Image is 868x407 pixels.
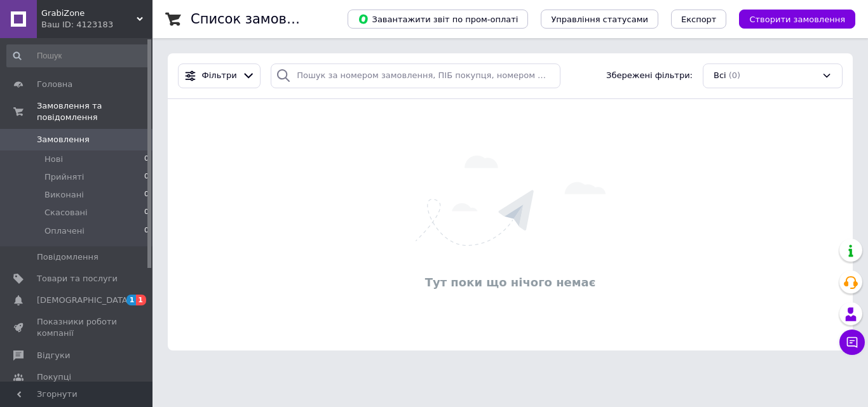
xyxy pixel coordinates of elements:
[44,189,84,201] span: Виконані
[37,134,90,145] span: Замовлення
[144,171,149,183] span: 0
[37,251,98,263] span: Повідомлення
[671,10,727,29] button: Експорт
[37,79,72,90] span: Головна
[681,15,717,24] span: Експорт
[144,154,149,165] span: 0
[551,15,648,24] span: Управління статусами
[37,350,70,361] span: Відгуки
[136,295,146,305] span: 1
[37,295,131,306] span: [DEMOGRAPHIC_DATA]
[358,13,518,25] span: Завантажити звіт по пром-оплаті
[44,207,88,218] span: Скасовані
[726,14,855,23] a: Створити замовлення
[271,63,560,88] input: Пошук за номером замовлення, ПІБ покупця, номером телефону, Email, номером накладної
[348,10,528,29] button: Завантажити звіт по пром-оплаті
[44,225,85,237] span: Оплачені
[144,225,149,237] span: 0
[174,274,846,290] div: Тут поки що нічого немає
[44,171,84,183] span: Прийняті
[44,154,63,165] span: Нові
[839,330,865,355] button: Чат з покупцем
[739,10,855,29] button: Створити замовлення
[126,295,137,305] span: 1
[41,19,153,30] div: Ваш ID: 4123183
[729,70,740,80] span: (0)
[6,44,150,67] input: Пошук
[37,100,153,123] span: Замовлення та повідомлення
[144,189,149,201] span: 0
[144,207,149,218] span: 0
[202,70,237,82] span: Фільтри
[191,11,320,27] h1: Список замовлень
[37,273,118,284] span: Товари та послуги
[606,70,693,82] span: Збережені фільтри:
[749,15,845,24] span: Створити замовлення
[541,10,658,29] button: Управління статусами
[37,371,71,383] span: Покупці
[714,70,726,82] span: Всі
[37,316,118,339] span: Показники роботи компанії
[41,8,137,19] span: GrabiZone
